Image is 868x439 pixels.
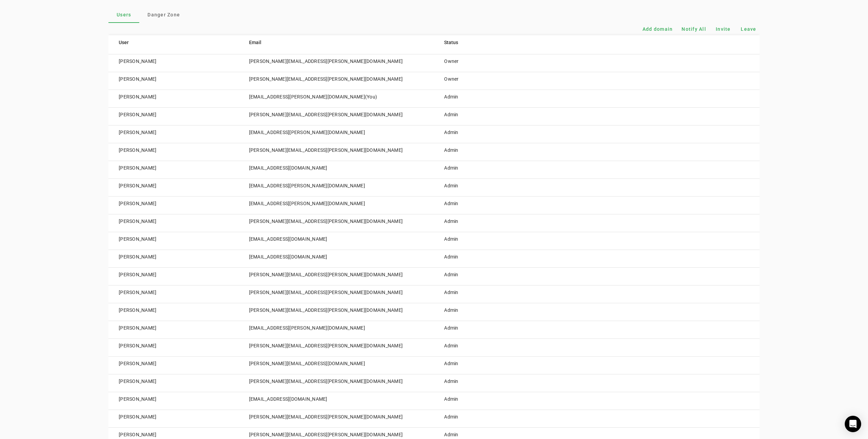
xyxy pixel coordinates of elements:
[119,39,129,46] div: User
[239,143,434,161] td: [PERSON_NAME][EMAIL_ADDRESS][PERSON_NAME][DOMAIN_NAME]
[434,108,531,125] td: Admin
[239,392,434,410] td: [EMAIL_ADDRESS][DOMAIN_NAME]
[108,410,239,428] td: [PERSON_NAME]
[108,250,239,268] td: [PERSON_NAME]
[239,214,434,232] td: [PERSON_NAME][EMAIL_ADDRESS][PERSON_NAME][DOMAIN_NAME]
[845,416,861,432] div: Open Intercom Messenger
[434,90,531,108] td: Admin
[239,250,434,268] td: [EMAIL_ADDRESS][DOMAIN_NAME]
[239,54,434,72] td: [PERSON_NAME][EMAIL_ADDRESS][PERSON_NAME][DOMAIN_NAME]
[434,179,531,197] td: Admin
[239,268,434,285] td: [PERSON_NAME][EMAIL_ADDRESS][PERSON_NAME][DOMAIN_NAME]
[108,54,239,72] td: [PERSON_NAME]
[640,23,676,35] button: Add domain
[239,232,434,250] td: [EMAIL_ADDRESS][DOMAIN_NAME]
[108,197,239,214] td: [PERSON_NAME]
[239,125,434,143] td: [EMAIL_ADDRESS][PERSON_NAME][DOMAIN_NAME]
[108,303,239,321] td: [PERSON_NAME]
[239,197,434,214] td: [EMAIL_ADDRESS][PERSON_NAME][DOMAIN_NAME]
[679,23,709,35] button: Notify All
[434,72,531,90] td: Owner
[108,143,239,161] td: [PERSON_NAME]
[108,108,239,125] td: [PERSON_NAME]
[108,72,239,90] td: [PERSON_NAME]
[434,161,531,179] td: Admin
[643,26,673,32] span: Add domain
[434,410,531,428] td: Admin
[434,143,531,161] td: Admin
[682,26,706,32] span: Notify All
[434,250,531,268] td: Admin
[239,72,434,90] td: [PERSON_NAME][EMAIL_ADDRESS][PERSON_NAME][DOMAIN_NAME]
[738,23,760,35] button: Leave
[434,303,531,321] td: Admin
[239,321,434,339] td: [EMAIL_ADDRESS][PERSON_NAME][DOMAIN_NAME]
[239,410,434,428] td: [PERSON_NAME][EMAIL_ADDRESS][PERSON_NAME][DOMAIN_NAME]
[108,374,239,392] td: [PERSON_NAME]
[239,303,434,321] td: [PERSON_NAME][EMAIL_ADDRESS][PERSON_NAME][DOMAIN_NAME]
[434,125,531,143] td: Admin
[239,161,434,179] td: [EMAIL_ADDRESS][DOMAIN_NAME]
[444,39,526,46] div: Status
[239,108,434,125] td: [PERSON_NAME][EMAIL_ADDRESS][PERSON_NAME][DOMAIN_NAME]
[239,374,434,392] td: [PERSON_NAME][EMAIL_ADDRESS][PERSON_NAME][DOMAIN_NAME]
[434,214,531,232] td: Admin
[119,39,233,46] div: User
[239,179,434,197] td: [EMAIL_ADDRESS][PERSON_NAME][DOMAIN_NAME]
[249,39,261,46] div: Email
[434,321,531,339] td: Admin
[239,339,434,357] td: [PERSON_NAME][EMAIL_ADDRESS][PERSON_NAME][DOMAIN_NAME]
[434,374,531,392] td: Admin
[434,197,531,214] td: Admin
[108,392,239,410] td: [PERSON_NAME]
[108,357,239,374] td: [PERSON_NAME]
[117,12,131,17] span: Users
[741,26,756,32] span: Leave
[108,125,239,143] td: [PERSON_NAME]
[365,94,377,99] span: (You)
[108,179,239,197] td: [PERSON_NAME]
[434,232,531,250] td: Admin
[434,339,531,357] td: Admin
[434,268,531,285] td: Admin
[239,90,434,108] td: [EMAIL_ADDRESS][PERSON_NAME][DOMAIN_NAME]
[239,285,434,303] td: [PERSON_NAME][EMAIL_ADDRESS][PERSON_NAME][DOMAIN_NAME]
[108,339,239,357] td: [PERSON_NAME]
[147,12,180,17] span: Danger Zone
[716,26,731,32] span: Invite
[108,285,239,303] td: [PERSON_NAME]
[712,23,734,35] button: Invite
[108,90,239,108] td: [PERSON_NAME]
[108,268,239,285] td: [PERSON_NAME]
[108,214,239,232] td: [PERSON_NAME]
[434,392,531,410] td: Admin
[108,321,239,339] td: [PERSON_NAME]
[434,357,531,374] td: Admin
[239,357,434,374] td: [PERSON_NAME][EMAIL_ADDRESS][DOMAIN_NAME]
[108,161,239,179] td: [PERSON_NAME]
[108,232,239,250] td: [PERSON_NAME]
[249,39,429,46] div: Email
[434,285,531,303] td: Admin
[444,39,458,46] div: Status
[434,54,531,72] td: Owner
